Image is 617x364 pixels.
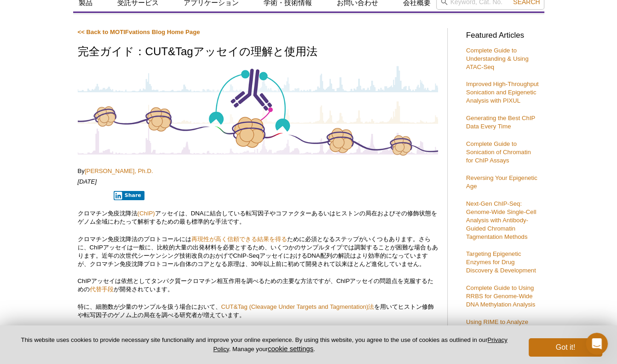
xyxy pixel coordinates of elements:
a: Improved High-Throughput Sonication and Epigenetic Analysis with PIXUL [466,81,539,104]
em: [DATE] [78,178,97,185]
a: Reversing Your Epigenetic Age [466,174,537,190]
p: By [78,167,438,175]
a: Next-Gen ChIP-Seq: Genome-Wide Single-Cell Analysis with Antibody-Guided Chromatin Tagmentation M... [466,200,536,240]
a: Using RIME to Analyze Protein-Protein Interactions on Chromatin [466,318,536,342]
a: 再現性が高く信頼できる結果を得る [191,236,287,243]
a: CUT&Tag (Cleavage Under Targets and Tagmentation)法 [221,303,375,310]
a: 代替手段 [90,286,114,293]
h3: Featured Articles [466,32,540,40]
a: Complete Guide to Using RRBS for Genome-Wide DNA Methylation Analysis [466,284,535,308]
a: Targeting Epigenetic Enzymes for Drug Discovery & Development [466,250,536,274]
h1: 完全ガイド：CUT&Tagアッセイの理解と使用法 [78,46,438,59]
iframe: X Post Button [78,191,108,200]
iframe: Intercom live chat [586,333,608,355]
a: Privacy Policy [213,336,507,352]
a: Complete Guide to Understanding & Using ATAC-Seq [466,47,529,70]
a: [PERSON_NAME], Ph.D. [85,168,153,174]
p: クロマチン免疫沈降法のプロトコールには ために必須となるステップがいくつもあります。さらに、ChIPアッセイは一般に、比較的大量の出発材料を必要とするため、いくつかのサンプルタイプでは調製するこ... [78,235,438,268]
button: cookie settings [268,345,313,352]
p: This website uses cookies to provide necessary site functionality and improve your online experie... [15,336,513,353]
p: クロマチン免疫沈降法 アッセイは、DNAに結合している転写因子やコファクターあるいはヒストンの局在およびその修飾状態をゲノム全域にわたって解析するための最も標準的な手法です。 [78,209,438,226]
p: ChIPアッセイは依然としてタンパク質ークロマチン相互作用を調べるための主要な方法ですが、ChIPアッセイの問題点を克服するための が開発されています。 [78,277,438,294]
button: Got it! [529,338,602,357]
a: Complete Guide to Sonication of Chromatin for ChIP Assays [466,140,531,164]
button: Share [114,191,144,200]
a: << Back to MOTIFvations Blog Home Page [78,29,200,35]
a: (ChIP) [138,210,155,217]
a: Generating the Best ChIP Data Every Time [466,115,535,130]
img: Antibody-Based Tagmentation Notes [78,64,438,156]
p: 特に、細胞数が少量のサンプルを扱う場合において、 を用いてヒストン修飾や転写因子のゲノム上の局在を調べる研究者が増えています。 [78,303,438,319]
